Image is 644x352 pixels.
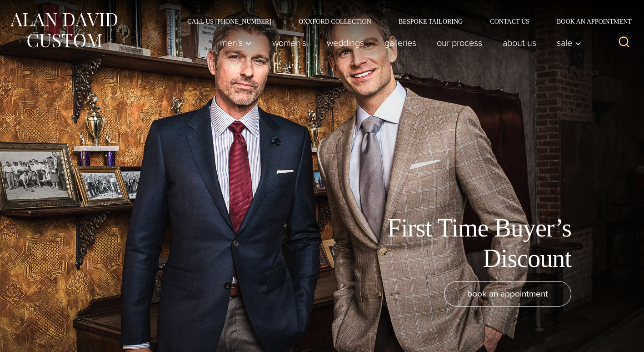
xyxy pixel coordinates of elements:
a: Oxxford Collection [285,18,385,25]
button: View Search Form [613,32,635,54]
a: Call Us [PHONE_NUMBER] [174,18,285,25]
a: About Us [493,34,547,52]
a: Contact Us [476,18,543,25]
nav: Primary Navigation [210,34,586,52]
img: Alan David Custom [9,10,118,50]
nav: Secondary Navigation [174,18,635,25]
a: weddings [317,34,374,52]
a: book an appointment [444,281,571,307]
a: Bespoke Tailoring [385,18,476,25]
a: Women’s [262,34,317,52]
span: Men’s [220,38,252,47]
span: book an appointment [467,287,548,300]
span: Sale [557,38,581,47]
a: Galleries [374,34,427,52]
h1: First Time Buyer’s Discount [367,213,571,274]
a: Book an Appointment [543,18,635,25]
a: Our Process [427,34,493,52]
